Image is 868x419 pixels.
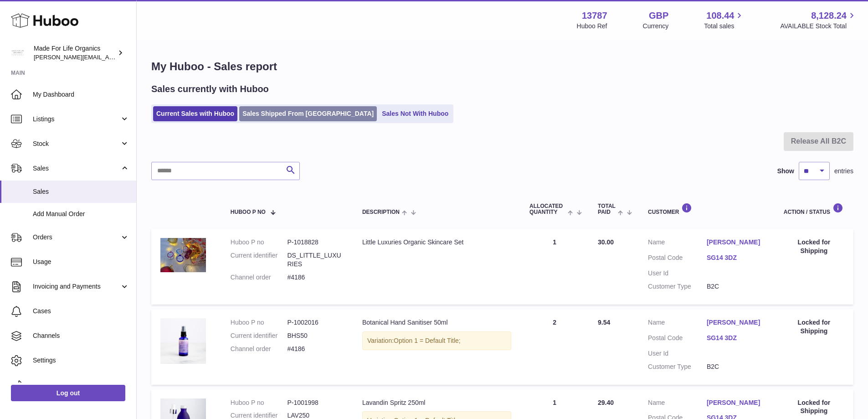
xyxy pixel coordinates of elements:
[649,10,668,22] strong: GBP
[151,83,269,95] h2: Sales currently with Huboo
[287,318,344,327] dd: P-1002016
[520,309,589,385] td: 2
[529,203,565,215] span: ALLOCATED Quantity
[648,238,707,249] dt: Name
[362,331,511,350] div: Variation:
[648,203,765,215] div: Customer
[834,167,853,176] span: entries
[648,269,707,278] dt: User Id
[33,282,120,291] span: Invoicing and Payments
[33,233,120,242] span: Orders
[160,318,206,364] img: botanical-hand-sanitiser-50ml-bhs50-1.jpg
[231,345,288,353] dt: Channel order
[287,331,344,340] dd: BHS50
[707,238,765,247] a: [PERSON_NAME]
[362,238,511,247] div: Little Luxuries Organic Skincare Set
[577,22,607,31] div: Huboo Ref
[33,115,120,124] span: Listings
[33,210,129,218] span: Add Manual Order
[704,10,745,31] a: 108.44 Total sales
[780,10,857,31] a: 8,128.24 AVAILABLE Stock Total
[287,251,344,269] dd: DS_LITTLE_LUXURIES
[231,251,288,269] dt: Current identifier
[707,253,765,262] a: SG14 3DZ
[648,318,707,329] dt: Name
[707,398,765,407] a: [PERSON_NAME]
[598,203,616,215] span: Total paid
[648,282,707,291] dt: Customer Type
[643,22,669,31] div: Currency
[362,398,511,407] div: Lavandin Spritz 250ml
[34,53,231,61] span: [PERSON_NAME][EMAIL_ADDRESS][PERSON_NAME][DOMAIN_NAME]
[598,238,614,246] span: 30.00
[784,398,844,416] div: Locked for Shipping
[151,59,853,74] h1: My Huboo - Sales report
[707,334,765,342] a: SG14 3DZ
[11,385,125,401] a: Log out
[648,349,707,358] dt: User Id
[707,282,765,291] dd: B2C
[704,22,745,31] span: Total sales
[33,164,120,173] span: Sales
[231,209,266,215] span: Huboo P no
[784,238,844,255] div: Locked for Shipping
[11,46,25,60] img: geoff.winwood@madeforlifeorganics.com
[520,229,589,305] td: 1
[648,253,707,264] dt: Postal Code
[777,167,794,176] label: Show
[582,10,607,22] strong: 13787
[231,273,288,282] dt: Channel order
[33,187,129,196] span: Sales
[648,362,707,371] dt: Customer Type
[707,362,765,371] dd: B2C
[33,140,120,148] span: Stock
[648,334,707,345] dt: Postal Code
[239,106,377,121] a: Sales Shipped From [GEOGRAPHIC_DATA]
[707,318,765,327] a: [PERSON_NAME]
[362,318,511,327] div: Botanical Hand Sanitiser 50ml
[231,398,288,407] dt: Huboo P no
[287,238,344,247] dd: P-1018828
[394,337,461,344] span: Option 1 = Default Title;
[362,209,400,215] span: Description
[231,318,288,327] dt: Huboo P no
[33,381,129,389] span: Returns
[780,22,857,31] span: AVAILABLE Stock Total
[287,273,344,282] dd: #4186
[648,398,707,409] dt: Name
[784,318,844,336] div: Locked for Shipping
[598,319,610,326] span: 9.54
[287,398,344,407] dd: P-1001998
[34,44,116,62] div: Made For Life Organics
[811,10,847,22] span: 8,128.24
[33,356,129,365] span: Settings
[33,90,129,99] span: My Dashboard
[33,307,129,316] span: Cases
[287,345,344,353] dd: #4186
[33,331,129,340] span: Channels
[784,203,844,215] div: Action / Status
[231,238,288,247] dt: Huboo P no
[379,106,452,121] a: Sales Not With Huboo
[160,238,206,272] img: 1731057954.jpg
[231,331,288,340] dt: Current identifier
[706,10,734,22] span: 108.44
[598,399,614,406] span: 29.40
[33,258,129,266] span: Usage
[153,106,237,121] a: Current Sales with Huboo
